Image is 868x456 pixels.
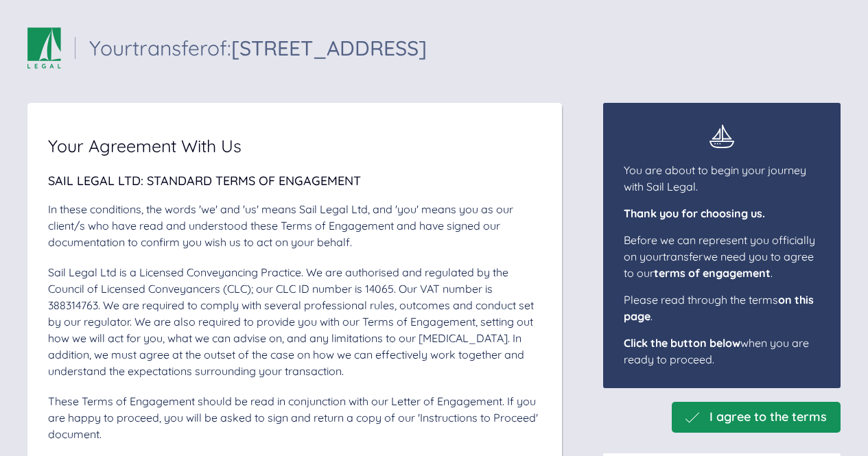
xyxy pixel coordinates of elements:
span: You are about to begin your journey with Sail Legal. [624,163,806,193]
span: [STREET_ADDRESS] [231,35,427,61]
span: Your Agreement With Us [48,137,242,154]
span: Before we can represent you officially on your transfer we need you to agree to our . [624,233,815,280]
span: when you are ready to proceed. [624,336,809,366]
span: Thank you for choosing us. [624,206,765,220]
div: Your transfer of: [89,38,427,58]
span: Please read through the terms . [624,293,814,323]
span: I agree to the terms [709,410,827,424]
span: Sail Legal Ltd: Standard Terms of Engagement [48,173,361,189]
div: These Terms of Engagement should be read in conjunction with our Letter of Engagement. If you are... [48,393,541,442]
div: Sail Legal Ltd is a Licensed Conveyancing Practice. We are authorised and regulated by the Counci... [48,264,541,379]
div: In these conditions, the words 'we' and 'us' means Sail Legal Ltd, and 'you' means you as our cli... [48,201,541,250]
span: terms of engagement [654,266,771,280]
span: Click the button below [624,336,740,350]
